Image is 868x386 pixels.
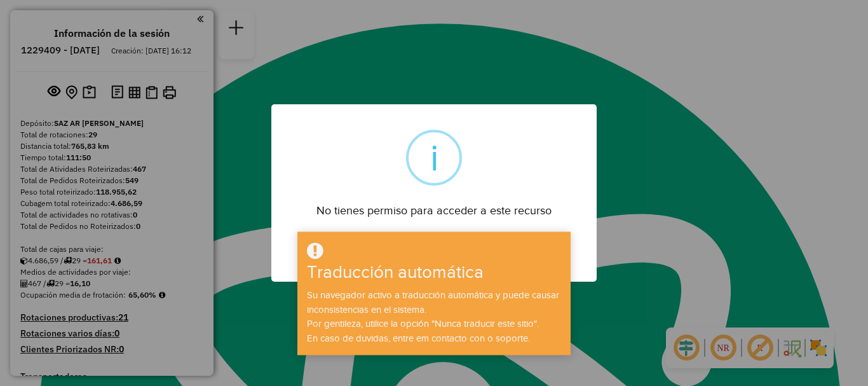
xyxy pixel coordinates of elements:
font: Traducción automática [307,263,484,282]
font: Por gentileza, utilice la opción "Nunca traducir este sitio". [307,319,539,329]
font: En caso de duvidas, entre em contacto con o soporte. [307,333,530,343]
font: Su navegador activo a traducción automática y puede causar inconsistencias en el sistema. [307,290,559,315]
font: i [430,137,438,178]
font: No tienes permiso para acceder a este recurso [316,204,552,217]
